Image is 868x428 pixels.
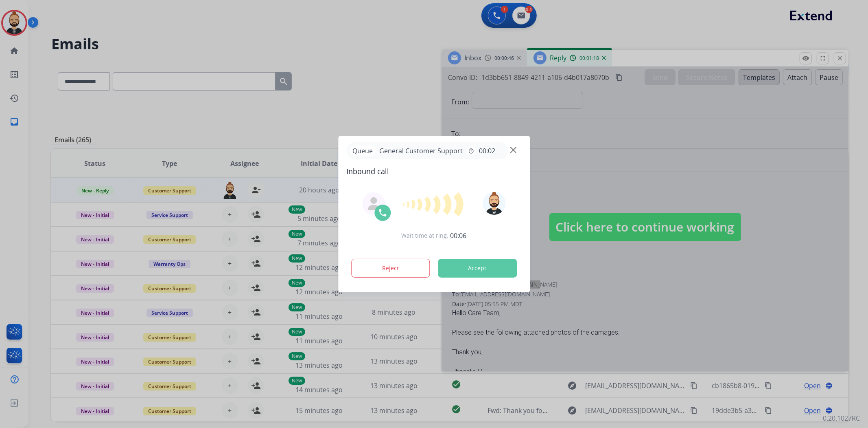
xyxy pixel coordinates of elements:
[438,259,517,278] button: Accept
[351,259,430,278] button: Reject
[450,231,467,240] span: 00:06
[479,146,495,156] span: 00:02
[483,192,506,215] img: avatar
[468,148,474,154] mat-icon: timer
[367,197,380,210] img: agent-avatar
[378,208,387,218] img: call-icon
[376,146,466,156] span: General Customer Support
[510,147,516,153] img: close-button
[346,165,522,177] span: Inbound call
[823,413,860,423] p: 0.20.1027RC
[350,146,376,156] p: Queue
[402,232,449,240] span: Wait time at ring:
